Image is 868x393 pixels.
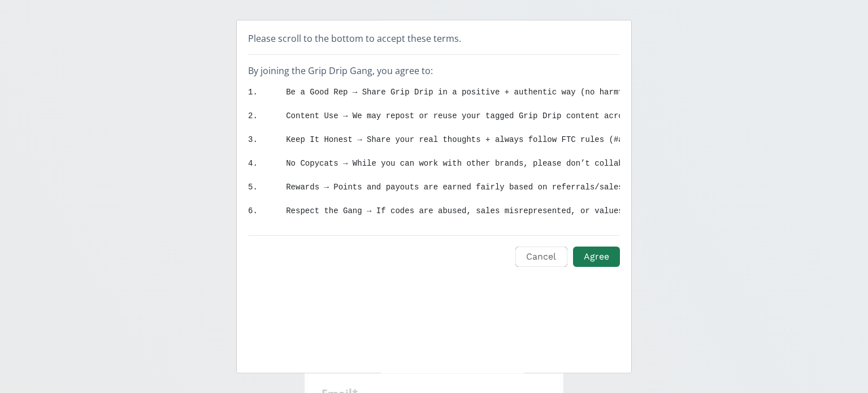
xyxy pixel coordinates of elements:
div: Edit Program [236,20,632,374]
div: Please scroll to the bottom to accept these terms. [248,32,620,55]
p: By joining the Grip Drip Gang, you agree to: [248,64,620,77]
button: Cancel [515,247,567,267]
button: Agree [573,247,620,267]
